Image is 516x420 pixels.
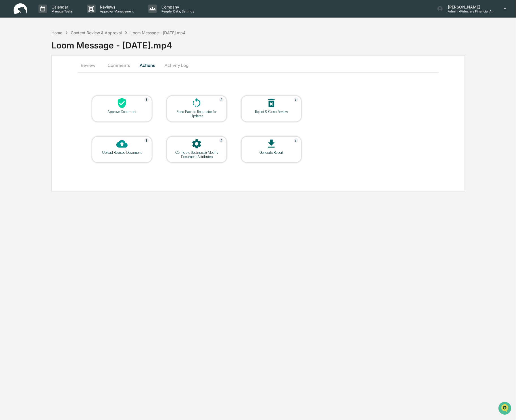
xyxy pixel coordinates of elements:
[3,80,38,90] a: 🔎Data Lookup
[41,72,46,76] div: 🗄️
[160,58,193,72] button: Activity Log
[3,69,39,79] a: 🖐️Preclearance
[11,71,37,77] span: Preclearance
[6,83,10,87] div: 🔎
[52,30,62,35] div: Home
[219,138,224,143] img: Help
[294,138,298,143] img: Help
[96,45,103,52] button: Start new chat
[171,150,222,159] div: Configure Settings & Modify Document Attributes
[40,96,68,100] a: Powered byPylon
[78,58,439,72] div: secondary tabs example
[96,9,137,13] p: Approval Management
[171,110,222,118] div: Send Back to Requestor for Updates
[97,110,147,114] div: Approve Document
[443,9,496,13] p: Admin • Fiduciary Financial Advisors
[130,30,185,35] div: Loom Message - [DATE].mp4
[11,82,36,88] span: Data Lookup
[56,96,68,100] span: Pylon
[14,3,27,14] img: logo
[47,71,70,77] span: Attestations
[78,58,103,72] button: Review
[134,58,160,72] button: Actions
[294,97,298,102] img: Help
[246,150,297,155] div: Generate Report
[47,9,76,13] p: Manage Tasks
[157,9,197,13] p: People, Data, Settings
[71,30,122,35] div: Content Review & Approval
[443,5,496,9] p: [PERSON_NAME]
[52,36,516,50] div: Loom Message - [DATE].mp4
[246,110,297,114] div: Reject & Close Review
[96,5,137,9] p: Reviews
[144,138,149,143] img: Help
[19,49,72,54] div: We're available if you need us!
[39,69,72,79] a: 🗄️Attestations
[97,150,147,155] div: Upload Revised Document
[6,72,10,76] div: 🖐️
[144,97,149,102] img: Help
[6,43,16,54] img: 1746055101610-c473b297-6a78-478c-a979-82029cc54cd1
[6,12,103,21] p: How can we help?
[103,58,134,72] button: Comments
[19,43,93,49] div: Start new chat
[157,5,197,9] p: Company
[47,5,76,9] p: Calendar
[219,97,224,102] img: Help
[498,401,513,417] iframe: Open customer support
